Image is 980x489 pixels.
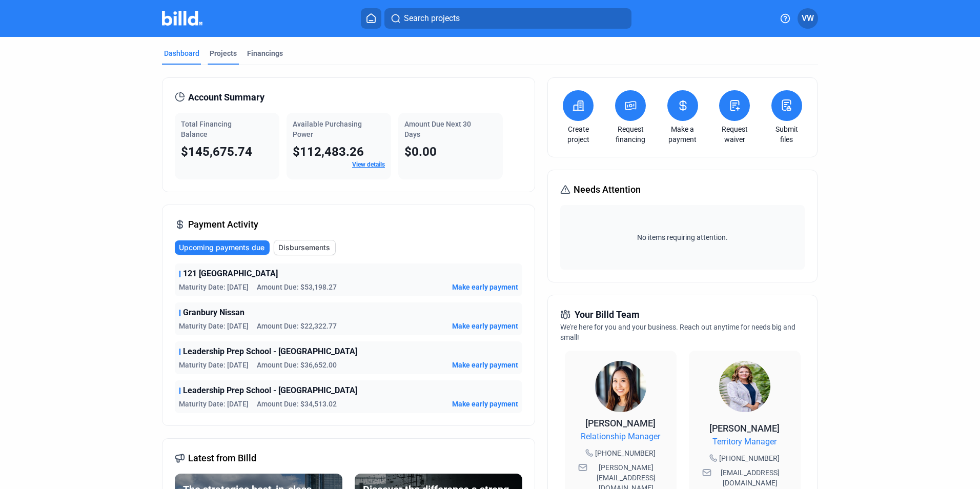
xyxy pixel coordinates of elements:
[581,431,660,443] span: Relationship Manager
[257,282,337,292] span: Amount Due: $53,198.27
[560,124,596,145] a: Create project
[164,48,199,58] div: Dashboard
[709,423,780,434] span: [PERSON_NAME]
[183,307,244,319] span: Granbury Nissan
[404,145,437,159] span: $0.00
[665,124,701,145] a: Make a payment
[798,8,818,29] button: VW
[188,217,258,232] span: Payment Activity
[179,399,249,409] span: Maturity Date: [DATE]
[802,12,814,25] span: VW
[560,323,795,341] span: We're here for you and your business. Reach out anytime for needs big and small!
[278,242,330,253] span: Disbursements
[595,448,656,458] span: [PHONE_NUMBER]
[257,360,337,370] span: Amount Due: $36,652.00
[452,321,518,331] button: Make early payment
[257,399,337,409] span: Amount Due: $34,513.02
[384,8,631,29] button: Search projects
[247,48,283,58] div: Financings
[181,145,252,159] span: $145,675.74
[162,11,202,26] img: Billd Company Logo
[183,268,278,280] span: 121 [GEOGRAPHIC_DATA]
[612,124,648,145] a: Request financing
[352,161,385,168] a: View details
[293,120,362,138] span: Available Purchasing Power
[452,399,518,409] button: Make early payment
[712,436,777,448] span: Territory Manager
[769,124,805,145] a: Submit files
[175,240,270,255] button: Upcoming payments due
[257,321,337,331] span: Amount Due: $22,322.77
[404,12,460,25] span: Search projects
[404,120,471,138] span: Amount Due Next 30 Days
[179,360,249,370] span: Maturity Date: [DATE]
[210,48,237,58] div: Projects
[564,232,800,242] span: No items requiring attention.
[575,308,640,322] span: Your Billd Team
[719,361,770,412] img: Territory Manager
[179,242,264,253] span: Upcoming payments due
[574,182,641,197] span: Needs Attention
[183,345,357,358] span: Leadership Prep School - [GEOGRAPHIC_DATA]
[188,451,256,465] span: Latest from Billd
[188,90,264,105] span: Account Summary
[717,124,752,145] a: Request waiver
[452,282,518,292] button: Make early payment
[181,120,232,138] span: Total Financing Balance
[179,282,249,292] span: Maturity Date: [DATE]
[293,145,364,159] span: $112,483.26
[274,240,336,255] button: Disbursements
[179,321,249,331] span: Maturity Date: [DATE]
[585,418,656,429] span: [PERSON_NAME]
[713,467,787,488] span: [EMAIL_ADDRESS][DOMAIN_NAME]
[595,361,646,412] img: Relationship Manager
[719,453,780,463] span: [PHONE_NUMBER]
[183,384,357,397] span: Leadership Prep School - [GEOGRAPHIC_DATA]
[452,360,518,370] button: Make early payment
